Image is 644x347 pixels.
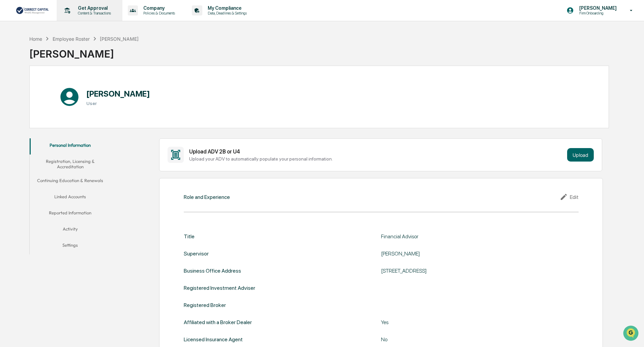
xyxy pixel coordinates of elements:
[100,36,139,42] div: [PERSON_NAME]
[381,250,550,257] div: [PERSON_NAME]
[184,194,230,200] div: Role and Experience
[29,42,139,60] div: [PERSON_NAME]
[30,238,111,254] button: Settings
[622,325,641,343] iframe: Open customer support
[184,319,252,325] div: Affiliated with a Broker Dealer
[30,174,111,190] button: Continuing Education & Renewals
[86,89,150,99] h1: [PERSON_NAME]
[72,5,114,11] p: Get Approval
[202,11,250,15] p: Data, Deadlines & Settings
[202,5,250,11] p: My Compliance
[13,98,42,104] span: Data Lookup
[560,193,579,201] div: Edit
[46,82,86,94] a: 🗄️Attestations
[30,206,111,222] button: Reported Information
[7,51,19,64] img: 1746055101610-c473b297-6a78-478c-a979-82029cc54cd1
[184,285,255,291] div: Registered Investment Adviser
[189,156,564,162] div: Upload your ADV to automatically populate your personal information.
[138,11,178,15] p: Policies & Documents
[16,6,49,15] img: logo
[381,336,550,343] div: No
[23,58,85,64] div: We're available if you need us!
[574,5,620,11] p: [PERSON_NAME]
[13,85,43,92] span: Preclearance
[184,250,209,257] div: Supervisor
[184,302,226,308] div: Registered Broker
[4,95,45,107] a: 🔎Data Lookup
[30,190,111,206] button: Linked Accounts
[381,233,550,240] div: Financial Advisor
[567,148,594,162] button: Upload
[53,36,90,42] div: Employee Roster
[4,82,46,94] a: 🖐️Preclearance
[381,319,550,325] div: Yes
[381,268,550,274] div: [STREET_ADDRESS]
[67,114,82,119] span: Pylon
[86,101,150,106] h3: User
[138,5,178,11] p: Company
[49,85,54,91] div: 🗄️
[30,222,111,238] button: Activity
[23,51,111,58] div: Start new chat
[7,85,12,91] div: 🖐️
[48,114,82,119] a: Powered byPylon
[184,233,195,240] div: Title
[56,85,84,92] span: Attestations
[30,138,111,154] button: Personal Information
[7,98,12,104] div: 🔎
[7,14,123,25] p: How can we help?
[574,11,620,15] p: Firm Onboarding
[30,138,111,254] div: secondary tabs example
[184,268,241,274] div: Business Office Address
[189,148,564,155] div: Upload ADV 2B or U4
[29,36,42,42] div: Home
[115,54,123,62] button: Start new chat
[30,154,111,174] button: Registration, Licensing & Accreditation
[184,336,243,343] div: Licensed Insurance Agent
[72,11,114,15] p: Content & Transactions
